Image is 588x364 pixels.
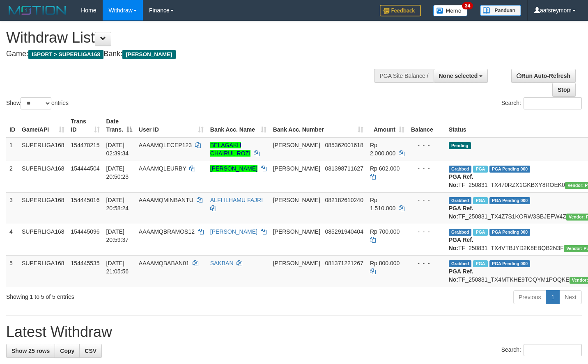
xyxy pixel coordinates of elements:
span: Grabbed [449,166,472,173]
span: ISPORT > SUPERLIGA168 [28,50,103,59]
a: [PERSON_NAME] [210,165,257,172]
span: [DATE] 02:39:34 [106,142,129,157]
th: Balance [408,114,446,137]
span: Rp 1.510.000 [370,197,395,212]
span: Marked by aafounsreynich [473,166,487,173]
span: 154445535 [71,260,100,266]
span: [DATE] 20:59:37 [106,228,129,243]
td: 1 [6,137,18,161]
img: panduan.png [480,5,521,16]
a: CSV [79,344,102,358]
a: Copy [55,344,80,358]
img: Button%20Memo.svg [433,5,468,16]
h1: Latest Withdraw [6,324,582,340]
div: - - - [411,227,442,236]
span: PGA Pending [489,229,531,236]
a: Run Auto-Refresh [511,69,576,83]
td: SUPERLIGA168 [18,192,68,224]
span: Marked by aafheankoy [473,197,487,204]
span: AAAAMQMINBANTU [139,197,193,203]
td: SUPERLIGA168 [18,255,68,287]
th: ID [6,114,18,137]
span: [PERSON_NAME] [273,197,320,203]
span: 154444504 [71,165,100,172]
span: Grabbed [449,197,472,204]
span: Copy 085291940404 to clipboard [325,228,363,235]
div: Showing 1 to 5 of 5 entries [6,289,239,301]
th: Trans ID: activate to sort column ascending [68,114,103,137]
span: Marked by aafheankoy [473,260,487,267]
b: PGA Ref. No: [449,268,473,283]
td: 3 [6,192,18,224]
span: [DATE] 20:58:24 [106,197,129,212]
span: Pending [449,142,471,149]
td: SUPERLIGA168 [18,224,68,255]
b: PGA Ref. No: [449,205,473,220]
th: Bank Acc. Name: activate to sort column ascending [207,114,270,137]
span: Rp 602.000 [370,165,400,172]
span: 154445016 [71,197,100,203]
img: Feedback.jpg [380,5,421,16]
span: Rp 700.000 [370,228,400,235]
div: - - - [411,196,442,204]
span: 154445096 [71,228,100,235]
td: SUPERLIGA168 [18,161,68,192]
span: Copy [60,348,74,354]
b: PGA Ref. No: [449,237,473,251]
span: Rp 800.000 [370,260,400,266]
a: Show 25 rows [6,344,55,358]
label: Search: [501,344,582,356]
a: Stop [552,83,576,97]
span: 154470215 [71,142,100,148]
td: 2 [6,161,18,192]
th: Amount: activate to sort column ascending [367,114,408,137]
b: PGA Ref. No: [449,173,473,188]
span: [DATE] 20:50:23 [106,165,129,180]
span: [PERSON_NAME] [273,260,320,266]
h1: Withdraw List [6,30,384,46]
th: Game/API: activate to sort column ascending [18,114,68,137]
span: Rp 2.000.000 [370,142,395,157]
div: - - - [411,259,442,267]
th: Date Trans.: activate to sort column descending [103,114,136,137]
a: ALFI ILHAMU FAJRI [210,197,263,203]
span: AAAAMQBRAMOS12 [139,228,195,235]
span: Copy 081398711627 to clipboard [325,165,363,172]
span: AAAAMQLECEP123 [139,142,192,148]
span: PGA Pending [489,166,531,173]
div: PGA Site Balance / [374,69,433,83]
label: Search: [501,97,582,109]
td: 5 [6,255,18,287]
td: SUPERLIGA168 [18,137,68,161]
span: Grabbed [449,260,472,267]
div: - - - [411,164,442,173]
span: AAAAMQLEURBY [139,165,186,172]
span: [PERSON_NAME] [273,142,320,148]
span: [DATE] 21:05:56 [106,260,129,275]
select: Showentries [21,97,51,109]
a: 1 [546,290,560,304]
span: [PERSON_NAME] [122,50,175,59]
span: PGA Pending [489,260,531,267]
input: Search: [524,97,582,109]
span: Show 25 rows [11,348,50,354]
span: AAAAMQBABAN01 [139,260,189,266]
span: Marked by aafheankoy [473,229,487,236]
a: Next [559,290,582,304]
span: Grabbed [449,229,472,236]
a: SAKBAN [210,260,234,266]
div: - - - [411,141,442,149]
span: [PERSON_NAME] [273,165,320,172]
span: Copy 081371221267 to clipboard [325,260,363,266]
span: Copy 082182610240 to clipboard [325,197,363,203]
td: 4 [6,224,18,255]
span: [PERSON_NAME] [273,228,320,235]
a: Previous [513,290,546,304]
input: Search: [524,344,582,356]
span: 34 [462,2,473,9]
button: None selected [434,69,488,83]
span: CSV [85,348,96,354]
a: [PERSON_NAME] [210,228,257,235]
th: User ID: activate to sort column ascending [136,114,207,137]
span: None selected [439,73,478,79]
